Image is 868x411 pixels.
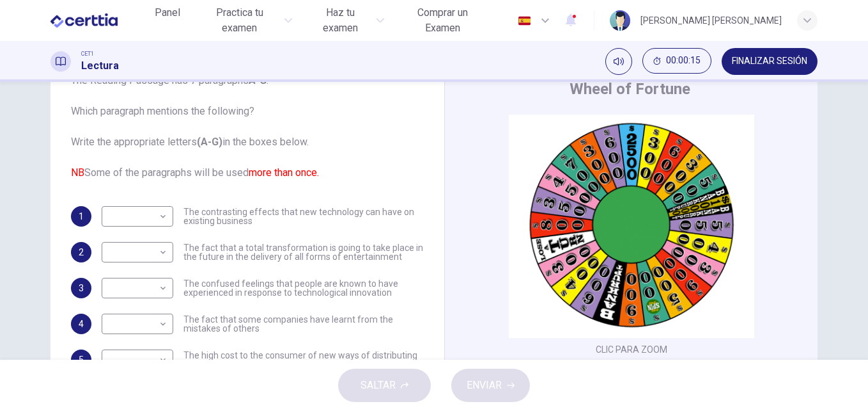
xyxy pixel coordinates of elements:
span: Haz tu examen [307,5,372,36]
a: Panel [147,1,188,40]
div: [PERSON_NAME] [PERSON_NAME] [640,13,782,28]
span: The fact that some companies have learnt from the mistakes of others [183,315,424,333]
button: Haz tu examen [302,1,389,40]
span: The high cost to the consumer of new ways of distributing entertainment [183,351,424,369]
span: Panel [155,5,180,20]
button: 00:00:15 [642,48,711,74]
a: CERTTIA logo [50,8,147,33]
span: 4 [79,319,84,328]
div: Silenciar [605,48,632,75]
span: 3 [79,284,84,293]
span: 5 [79,355,84,364]
span: Comprar un Examen [399,5,486,36]
div: Ocultar [642,48,711,75]
button: FINALIZAR SESIÓN [722,48,818,75]
img: es [516,16,532,26]
img: CERTTIA logo [50,8,118,33]
button: Panel [147,1,188,24]
span: The confused feelings that people are known to have experienced in response to technological inno... [183,279,424,297]
h4: Wheel of Fortune [570,79,690,99]
span: FINALIZAR SESIÓN [732,56,807,67]
font: more than once. [249,166,319,179]
span: 00:00:15 [666,56,701,66]
span: 2 [79,248,84,257]
span: CET1 [81,49,94,58]
h1: Lectura [81,58,119,74]
span: The fact that a total transformation is going to take place in the future in the delivery of all ... [183,243,424,261]
button: Comprar un Examen [394,1,491,40]
span: Practica tu examen [198,5,281,36]
span: The contrasting effects that new technology can have on existing business [183,207,424,225]
span: 1 [79,212,84,221]
span: The Reading Passage has 7 paragraphs . Which paragraph mentions the following? Write the appropri... [71,73,424,181]
font: NB [71,166,84,179]
b: (A-G) [197,136,222,148]
button: Practica tu examen [193,1,298,40]
img: Profile picture [610,10,630,31]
